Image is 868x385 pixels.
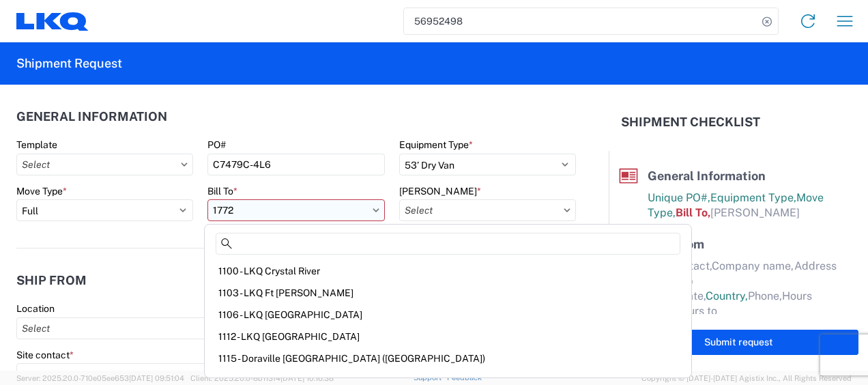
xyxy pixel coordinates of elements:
span: Phone, [748,289,782,302]
input: Select [399,199,576,221]
span: Hours to [674,304,717,317]
label: Move Type [16,185,67,197]
a: Feedback [447,373,482,382]
input: Shipment, tracking or reference number [404,8,757,34]
a: Support [414,373,448,382]
input: Select [16,317,286,339]
label: Site contact [16,349,74,361]
label: [PERSON_NAME] [399,185,481,197]
input: Select [16,154,193,175]
h2: Ship from [16,274,87,287]
span: [DATE] 10:16:38 [280,374,334,382]
span: General Information [648,169,766,183]
span: Unique PO#, [648,191,710,204]
span: Bill To, [676,206,710,219]
input: Select [207,199,384,221]
label: Location [16,302,55,315]
span: Country, [706,289,748,302]
div: 1103 - LKQ Ft [PERSON_NAME] [207,282,689,304]
div: 1106 - LKQ [GEOGRAPHIC_DATA] [207,304,689,326]
label: Template [16,139,57,151]
div: 1100 - LKQ Crystal River [207,260,689,282]
h2: General Information [16,110,167,124]
button: Submit request [618,330,858,355]
div: 1112 - LKQ [GEOGRAPHIC_DATA] [207,326,689,347]
label: PO# [207,139,226,151]
span: Copyright © [DATE]-[DATE] Agistix Inc., All Rights Reserved [641,372,852,384]
span: Equipment Type, [710,191,796,204]
span: Client: 2025.20.0-8b113f4 [190,374,334,382]
h2: Shipment Checklist [621,114,760,130]
h2: Shipment Request [16,55,122,72]
label: Bill To [207,185,237,197]
label: Equipment Type [399,139,473,151]
span: Server: 2025.20.0-710e05ee653 [16,374,184,382]
span: [PERSON_NAME] [710,206,800,219]
div: 1115 - Doraville [GEOGRAPHIC_DATA] ([GEOGRAPHIC_DATA]) [207,347,689,369]
span: [DATE] 09:51:04 [129,374,184,382]
span: Company name, [712,259,794,272]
